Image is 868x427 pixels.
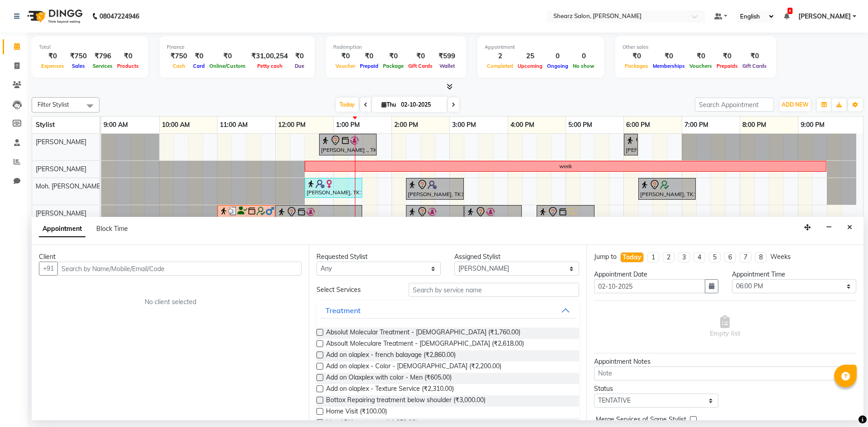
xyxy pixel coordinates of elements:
[784,12,789,20] a: 6
[325,305,361,316] div: Treatment
[392,118,420,131] a: 2:00 PM
[358,51,381,61] div: ₹0
[485,43,597,51] div: Appointment
[515,63,545,69] span: Upcoming
[515,51,545,61] div: 25
[740,252,751,263] li: 7
[39,51,66,61] div: ₹0
[409,283,579,297] input: Search by service name
[571,63,597,69] span: No show
[90,51,115,61] div: ₹796
[333,51,358,61] div: ₹0
[465,206,521,225] div: SHEETAL MAM ., TK02, 03:15 PM-04:15 PM, Men Haircut with Mr.Saantosh
[36,121,55,129] span: Stylist
[326,395,486,407] span: Bottox Repairing treatment below shoulder (₹3,000.00)
[70,63,87,69] span: Sales
[843,221,856,235] button: Close
[96,225,128,233] span: Block Time
[594,252,617,262] div: Jump to
[39,262,58,276] button: +91
[709,252,721,263] li: 5
[678,252,690,263] li: 3
[379,101,398,108] span: Thu
[115,51,141,61] div: ₹0
[687,63,714,69] span: Vouchers
[571,51,597,61] div: 0
[381,51,406,61] div: ₹0
[732,270,856,279] div: Appointment Time
[334,118,362,131] a: 1:00 PM
[115,63,141,69] span: Products
[170,63,188,69] span: Cash
[559,162,572,170] div: week
[623,51,651,61] div: ₹0
[406,51,435,61] div: ₹0
[714,63,740,69] span: Prepaids
[508,118,537,131] a: 4:00 PM
[39,43,141,51] div: Total
[218,206,274,224] div: do.[PERSON_NAME], TK03, 11:00 AM-12:00 PM, Men Haircut with Mr.Saantosh
[326,339,524,350] span: Absoult Moleculare Treatment - [DEMOGRAPHIC_DATA] (₹2,618.00)
[326,384,454,395] span: Add on olaplex - Texture Service (₹2,310.00)
[276,206,361,225] div: [PERSON_NAME] ., TK01, 12:00 PM-01:30 PM, Touch up -upto 2 inch -Majirel
[326,328,520,339] span: Absolut Molecular Treatment - [DEMOGRAPHIC_DATA] (₹1,760.00)
[594,357,856,366] div: Appointment Notes
[407,206,463,225] div: SHEETAL MAM ., TK02, 02:15 PM-03:15 PM, Global color men - Majirel
[333,43,459,51] div: Redemption
[61,297,280,307] div: No client selected
[333,63,358,69] span: Voucher
[398,98,443,112] input: 2025-10-02
[435,51,459,61] div: ₹599
[639,179,695,198] div: [PERSON_NAME], TK12, 06:15 PM-07:15 PM, Cirepil Roll On Wax
[381,63,406,69] span: Package
[594,279,705,293] input: yyyy-mm-dd
[207,51,248,61] div: ₹0
[36,165,86,173] span: [PERSON_NAME]
[310,285,401,295] div: Select Services
[624,118,652,131] a: 6:00 PM
[693,252,705,263] li: 4
[36,182,108,190] span: Moh. [PERSON_NAME] ...
[326,350,456,361] span: Add on olaplex - french balayage (₹2,860.00)
[623,253,642,262] div: Today
[770,252,791,262] div: Weeks
[191,63,207,69] span: Card
[625,135,637,154] div: [PERSON_NAME], TK12, 06:00 PM-06:15 PM, Eyebrow threading
[682,118,711,131] a: 7:00 PM
[779,99,811,111] button: ADD NEW
[90,63,115,69] span: Services
[782,101,808,108] span: ADD NEW
[437,63,457,69] span: Wallet
[36,209,86,217] span: [PERSON_NAME]
[788,8,793,14] span: 6
[623,43,769,51] div: Other sales
[66,51,90,61] div: ₹750
[326,407,387,418] span: Home Visit (₹100.00)
[545,63,571,69] span: Ongoing
[566,118,594,131] a: 5:00 PM
[740,118,769,131] a: 8:00 PM
[647,252,659,263] li: 1
[450,118,478,131] a: 3:00 PM
[687,51,714,61] div: ₹0
[99,4,139,29] b: 08047224946
[596,415,686,426] span: Merge Services of Same Stylist
[406,63,435,69] span: Gift Cards
[167,43,307,51] div: Finance
[798,118,827,131] a: 9:00 PM
[798,12,851,21] span: [PERSON_NAME]
[57,262,302,276] input: Search by Name/Mobile/Email/Code
[651,51,687,61] div: ₹0
[167,51,191,61] div: ₹750
[320,302,575,319] button: Treatment
[724,252,736,263] li: 6
[39,63,66,69] span: Expenses
[292,63,307,69] span: Due
[545,51,571,61] div: 0
[740,63,769,69] span: Gift Cards
[276,118,308,131] a: 12:00 PM
[594,270,718,279] div: Appointment Date
[39,252,302,262] div: Client
[248,51,292,61] div: ₹31,00,254
[740,51,769,61] div: ₹0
